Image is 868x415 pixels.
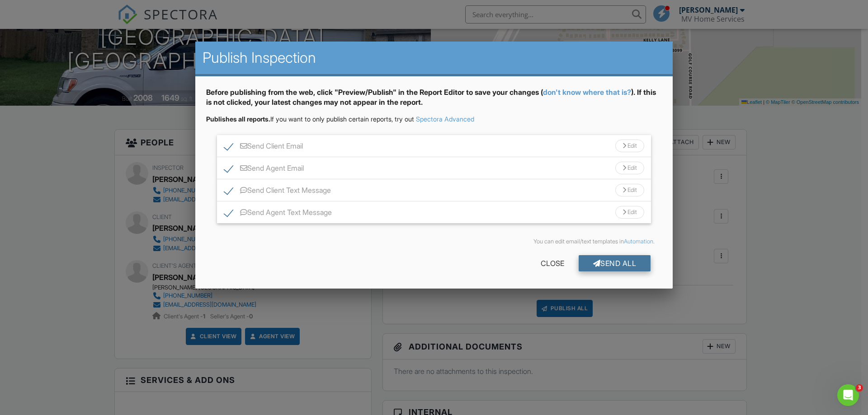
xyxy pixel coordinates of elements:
iframe: Intercom live chat [837,384,859,406]
label: Send Agent Email [224,164,304,175]
div: Before publishing from the web, click "Preview/Publish" in the Report Editor to save your changes... [206,87,662,115]
div: Edit [615,184,644,196]
div: Edit [615,162,644,174]
label: Send Client Text Message [224,186,331,197]
span: 3 [856,384,863,392]
a: Automation [624,238,653,245]
strong: Publishes all reports. [206,115,270,123]
div: Close [526,255,579,271]
div: Send All [579,255,651,271]
div: Edit [615,206,644,219]
div: You can edit email/text templates in . [213,238,655,245]
span: If you want to only publish certain reports, try out [206,115,414,123]
label: Send Agent Text Message [224,208,332,219]
label: Send Client Email [224,142,303,153]
a: don't know where that is? [543,88,631,97]
h2: Publish Inspection [203,49,665,67]
div: Edit [615,140,644,152]
a: Spectora Advanced [416,115,474,123]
